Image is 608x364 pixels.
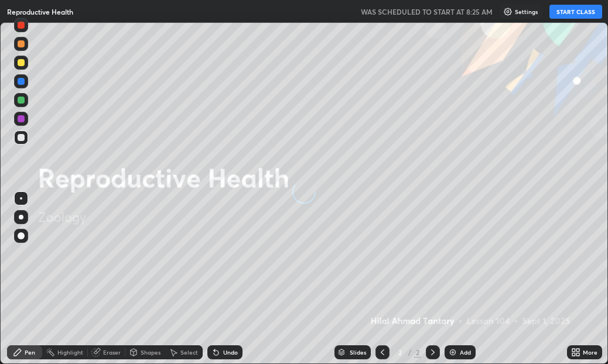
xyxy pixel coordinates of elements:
[515,9,538,15] p: Settings
[180,349,198,355] div: Select
[361,6,493,17] h5: WAS SCHEDULED TO START AT 8:25 AM
[448,348,457,357] img: add-slide-button
[25,349,35,355] div: Pen
[7,7,73,16] p: Reproductive Health
[408,349,412,356] div: /
[223,349,238,355] div: Undo
[141,349,160,355] div: Shapes
[394,349,406,356] div: 2
[57,349,83,355] div: Highlight
[103,349,121,355] div: Eraser
[414,347,421,358] div: 2
[350,349,366,355] div: Slides
[460,349,471,355] div: Add
[549,5,602,19] button: START CLASS
[583,349,597,355] div: More
[503,7,513,16] img: class-settings-icons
